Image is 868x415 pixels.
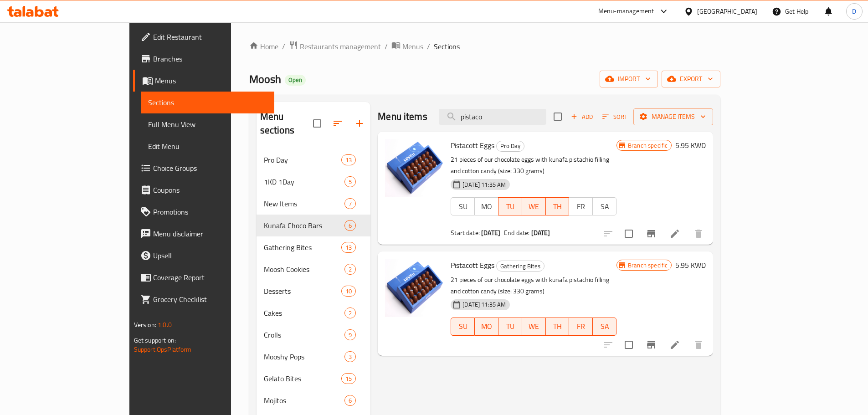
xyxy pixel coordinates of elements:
button: SA [593,318,616,336]
span: 10 [342,287,355,296]
button: Add section [349,113,370,134]
a: Menus [391,41,423,52]
div: items [344,307,356,318]
span: MO [478,200,495,213]
input: search [439,109,546,125]
span: Menus [155,75,267,86]
span: Select section [548,107,567,126]
span: Pro Day [497,141,524,151]
b: [DATE] [481,227,500,239]
span: Branch specific [624,261,671,270]
li: / [385,41,388,52]
a: Menus [133,70,274,92]
span: Upsell [153,250,267,261]
span: SU [455,200,471,213]
button: TH [546,318,570,336]
div: 1KD 1Day [264,176,345,187]
img: Pistacott Eggs [385,259,443,317]
span: Branch specific [624,141,671,150]
button: MO [475,318,498,336]
div: items [344,351,356,362]
span: WE [526,320,542,333]
span: Gelato Bites [264,373,341,384]
button: WE [522,318,546,336]
div: items [341,286,356,297]
button: Branch-specific-item [640,223,662,245]
span: TU [502,320,519,333]
button: SA [592,197,616,215]
span: Branches [153,53,267,64]
span: SU [455,320,471,333]
div: Pro Day13 [257,149,371,171]
button: TU [498,318,522,336]
span: Coupons [153,184,267,195]
span: Pro Day [264,154,341,165]
div: Kunafa Choco Bars6 [257,215,371,236]
span: Promotions [153,206,267,217]
button: delete [688,223,709,245]
span: FR [573,320,589,333]
span: 6 [345,221,355,230]
span: Restaurants management [300,41,381,52]
a: Restaurants management [289,41,381,52]
li: / [282,41,285,52]
span: Menu disclaimer [153,228,267,239]
span: Cakes [264,307,345,318]
span: Desserts [264,286,341,297]
div: items [344,176,356,187]
span: Open [285,76,306,84]
span: 6 [345,396,355,405]
span: Moosh [249,69,281,89]
span: Kunafa Choco Bars [264,220,345,231]
span: End date: [504,227,529,239]
span: Start date: [451,227,480,239]
span: 13 [342,156,355,164]
h2: Menu items [378,110,427,123]
button: SU [451,197,475,215]
span: Sort [602,112,627,122]
button: TH [546,197,570,215]
span: 2 [345,309,355,318]
a: Branches [133,48,274,70]
span: Add item [567,110,596,124]
span: Select all sections [308,114,327,133]
button: export [662,71,720,87]
button: delete [688,334,709,356]
a: Full Menu View [141,113,274,135]
button: WE [522,197,546,215]
span: TH [550,200,566,213]
span: Gathering Bites [264,242,341,253]
p: 21 pieces of our chocolate eggs with kunafa pistachio filling and cotton candy (size: 330 grams) [451,274,616,297]
span: 1.0.0 [158,319,172,331]
span: Get support on: [134,334,176,346]
span: Sections [434,41,460,52]
span: Mooshy Pops [264,351,345,362]
span: 9 [345,331,355,339]
span: Moosh Cookies [264,264,345,275]
span: WE [526,200,542,213]
a: Choice Groups [133,157,274,179]
span: New Items [264,198,345,209]
div: Cakes2 [257,302,371,324]
span: Sections [148,97,267,108]
span: Pistacott Eggs [451,258,494,272]
span: 3 [345,353,355,361]
div: items [344,198,356,209]
span: Crolls [264,329,345,340]
span: [DATE] 11:35 AM [459,300,509,309]
a: Grocery Checklist [133,288,274,310]
span: D [852,6,856,16]
div: Moosh Cookies2 [257,258,371,280]
div: Menu-management [598,6,654,17]
div: items [341,154,356,165]
span: MO [478,320,495,333]
div: [GEOGRAPHIC_DATA] [697,6,757,16]
p: 21 pieces of our chocolate eggs with kunafa pistachio filling and cotton candy (size: 330 grams) [451,154,616,177]
a: Menu disclaimer [133,223,274,245]
span: Choice Groups [153,163,267,174]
